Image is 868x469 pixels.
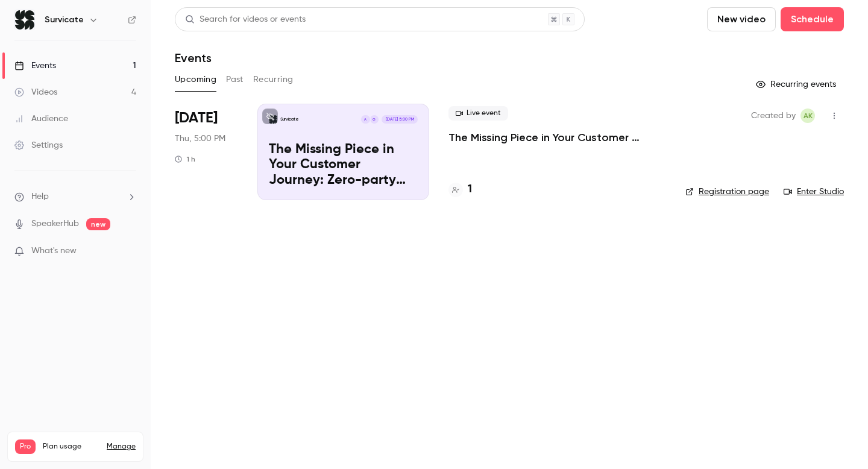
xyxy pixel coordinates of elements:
span: AK [804,109,813,123]
a: The Missing Piece in Your Customer Journey: Zero-party Survey Data [448,130,666,145]
a: Manage [107,442,136,452]
a: SpeakerHub [31,218,79,230]
p: The Missing Piece in Your Customer Journey: Zero-party Survey Data [269,142,418,189]
h1: Events [175,51,212,65]
a: The Missing Piece in Your Customer Journey: Zero-party Survey DataSurvicateGA[DATE] 5:00 PMThe Mi... [257,104,429,200]
span: new [86,218,110,230]
button: New video [707,7,776,31]
li: help-dropdown-opener [14,190,136,203]
span: [DATE] 5:00 PM [382,115,417,124]
h6: Survicate [45,14,84,26]
div: Search for videos or events [185,13,306,26]
div: Events [14,60,56,72]
button: Recurring events [750,75,844,94]
button: Recurring [253,70,294,89]
a: 1 [448,181,472,198]
img: Survicate [15,10,34,30]
span: Live event [448,106,508,121]
span: Plan usage [43,442,99,452]
div: Videos [14,86,57,98]
button: Past [226,70,244,89]
span: [DATE] [175,109,218,128]
div: Settings [14,139,63,151]
div: A [360,115,370,124]
span: Pro [15,439,36,454]
a: Registration page [685,186,769,198]
div: Audience [14,113,68,125]
span: Aleksandra Korczyńska [800,109,815,123]
span: Thu, 5:00 PM [175,133,225,145]
iframe: Noticeable Trigger [122,246,136,257]
span: Created by [751,109,796,123]
span: Help [31,190,49,203]
div: 1 h [175,154,195,164]
span: What's new [31,245,77,257]
a: Enter Studio [784,186,844,198]
button: Schedule [781,7,844,31]
h4: 1 [468,181,472,198]
div: Oct 2 Thu, 5:00 PM (Europe/Warsaw) [175,104,238,200]
p: Survicate [280,116,299,122]
button: Upcoming [175,70,216,89]
div: G [370,115,379,124]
